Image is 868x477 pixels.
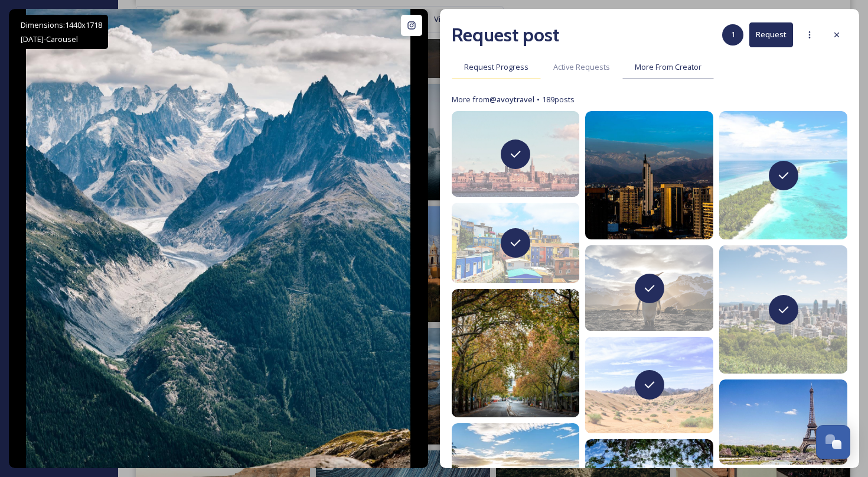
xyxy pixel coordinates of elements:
[542,94,575,105] span: 189 posts
[553,61,610,73] span: Active Requests
[635,61,701,73] span: More From Creator
[749,22,793,47] button: Request
[26,9,410,468] img: The Lac Blanc hike is one of the most famous walks in the Alps. Throughout the walk you will surr...
[490,94,534,105] a: @avoytravel
[464,61,528,73] span: Request Progress
[719,379,847,465] img: 175979433_807034686905367_5445345649852315629_n.jpg
[452,289,580,417] img: 180327668_1079739835768491_4420436299468527928_n.jpg
[585,111,713,239] img: 184947841_221931203029992_3832353328562664771_n.jpg
[21,20,102,30] span: Dimensions: 1440 x 1718
[452,94,534,105] span: More from
[731,29,735,40] span: 1
[21,34,78,44] span: [DATE] - Carousel
[452,21,559,49] h2: Request post
[816,425,850,459] button: Open Chat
